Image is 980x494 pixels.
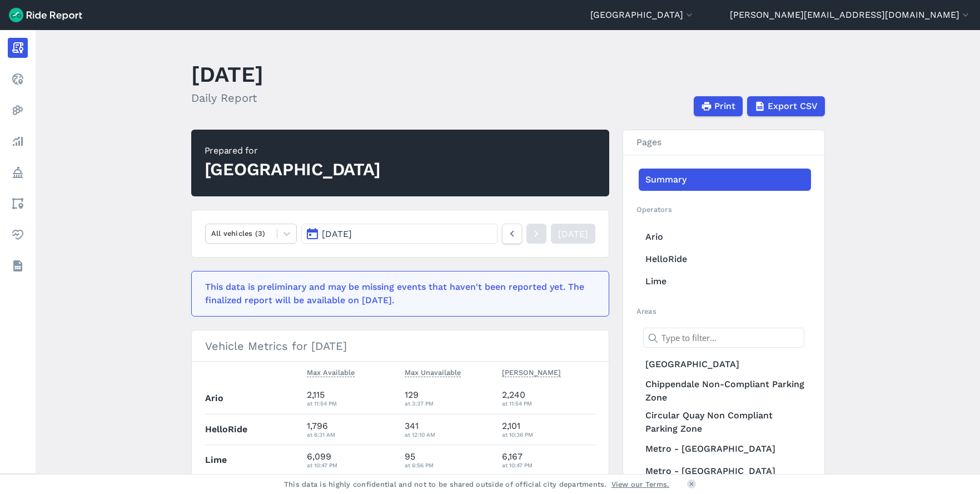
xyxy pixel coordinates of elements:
div: at 6:56 PM [405,460,494,470]
a: Health [8,225,28,245]
span: Export CSV [768,100,818,113]
a: Ario [639,226,811,248]
a: View our Terms. [611,479,670,490]
a: Datasets [8,256,28,276]
h1: [DATE] [191,59,263,90]
button: Max Available [307,366,355,379]
a: [GEOGRAPHIC_DATA] [639,353,811,376]
div: 341 [405,419,494,439]
input: Type to filter... [643,328,804,348]
div: 129 [405,388,494,408]
span: Max Available [307,366,355,377]
span: [DATE] [322,229,352,239]
button: [PERSON_NAME] [502,366,561,379]
a: Realtime [8,69,28,89]
h3: Vehicle Metrics for [DATE] [192,330,609,362]
a: Areas [8,194,28,214]
h3: Pages [623,130,824,155]
a: Summary [639,169,811,191]
a: [DATE] [551,224,595,244]
a: Metro - [GEOGRAPHIC_DATA] [639,460,811,482]
div: 2,101 [502,419,595,439]
span: [PERSON_NAME] [502,366,561,377]
span: Print [714,100,735,113]
div: This data is preliminary and may be missing events that haven't been reported yet. The finalized ... [205,280,589,307]
div: at 3:37 PM [405,398,494,408]
a: Lime [639,270,811,293]
a: Analyze [8,131,28,151]
a: Heatmaps [8,100,28,120]
a: Policy [8,162,28,182]
div: 6,167 [502,450,595,470]
button: [PERSON_NAME][EMAIL_ADDRESS][DOMAIN_NAME] [730,8,971,22]
div: at 10:47 PM [307,460,396,470]
div: at 11:54 PM [307,398,396,408]
a: Report [8,38,28,58]
div: 2,115 [307,388,396,408]
a: Metro - [GEOGRAPHIC_DATA] [639,438,811,460]
a: HelloRide [639,248,811,270]
th: Lime [205,444,303,475]
div: at 10:36 PM [502,429,595,439]
button: Max Unavailable [405,366,461,379]
div: at 12:10 AM [405,429,494,439]
h2: Areas [636,306,811,317]
div: Prepared for [205,144,381,157]
div: at 10:47 PM [502,460,595,470]
button: Print [694,96,743,116]
div: 95 [405,450,494,470]
div: [GEOGRAPHIC_DATA] [205,157,381,182]
a: Chippendale Non-Compliant Parking Zone [639,376,811,407]
div: at 6:31 AM [307,429,396,439]
button: [GEOGRAPHIC_DATA] [590,8,695,22]
th: Ario [205,383,303,414]
h2: Operators [636,204,811,215]
div: 1,796 [307,419,396,439]
a: Circular Quay Non Compliant Parking Zone [639,407,811,438]
h2: Daily Report [191,90,263,106]
img: Ride Report [9,8,82,22]
span: Max Unavailable [405,366,461,377]
button: [DATE] [301,224,497,244]
div: 2,240 [502,388,595,408]
button: Export CSV [747,96,825,116]
div: 6,099 [307,450,396,470]
div: at 11:54 PM [502,398,595,408]
th: HelloRide [205,414,303,444]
